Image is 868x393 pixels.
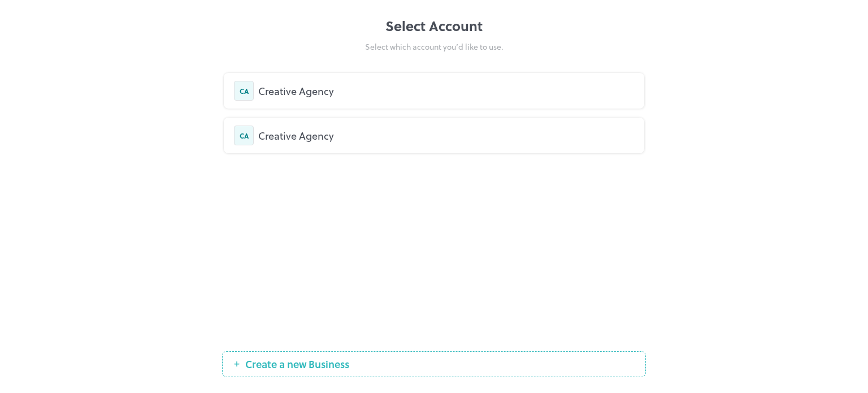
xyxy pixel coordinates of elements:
div: Select which account you’d like to use. [222,41,646,53]
div: Creative Agency [258,83,634,98]
div: CA [234,81,254,101]
div: Select Account [222,16,646,36]
button: Create a new Business [222,351,646,377]
span: Create a new Business [240,359,355,370]
div: Creative Agency [258,128,634,143]
div: CA [234,126,254,145]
